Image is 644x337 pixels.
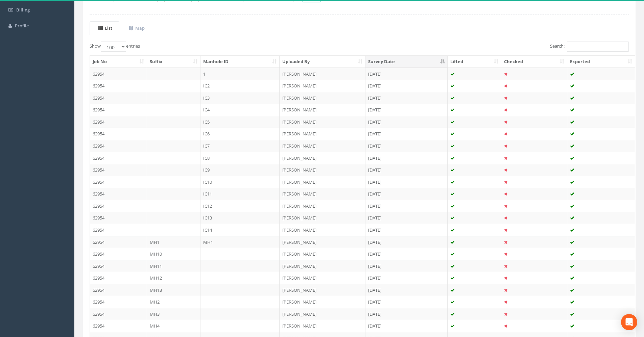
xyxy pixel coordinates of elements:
[90,164,147,176] td: 62954
[90,260,147,272] td: 62954
[280,176,365,188] td: [PERSON_NAME]
[200,176,280,188] td: IC10
[90,248,147,260] td: 62954
[365,140,448,152] td: [DATE]
[200,236,280,248] td: MH1
[200,56,280,68] th: Manhole ID: activate to sort column ascending
[365,272,448,284] td: [DATE]
[365,212,448,224] td: [DATE]
[621,314,637,330] div: Open Intercom Messenger
[280,56,365,68] th: Uploaded By: activate to sort column ascending
[280,68,365,80] td: [PERSON_NAME]
[98,25,112,31] uib-tab-heading: List
[147,284,200,296] td: MH13
[280,80,365,92] td: [PERSON_NAME]
[90,272,147,284] td: 62954
[90,284,147,296] td: 62954
[90,92,147,104] td: 62954
[365,56,448,68] th: Survey Date: activate to sort column descending
[90,128,147,140] td: 62954
[90,212,147,224] td: 62954
[147,272,200,284] td: MH12
[365,92,448,104] td: [DATE]
[280,260,365,272] td: [PERSON_NAME]
[90,176,147,188] td: 62954
[365,248,448,260] td: [DATE]
[200,200,280,212] td: IC12
[365,104,448,116] td: [DATE]
[200,224,280,236] td: IC14
[567,42,629,52] input: Search:
[501,56,567,68] th: Checked: activate to sort column ascending
[200,212,280,224] td: IC13
[280,224,365,236] td: [PERSON_NAME]
[365,80,448,92] td: [DATE]
[90,21,119,35] a: List
[147,308,200,320] td: MH3
[101,42,126,52] select: Showentries
[280,188,365,200] td: [PERSON_NAME]
[280,164,365,176] td: [PERSON_NAME]
[365,68,448,80] td: [DATE]
[280,248,365,260] td: [PERSON_NAME]
[90,236,147,248] td: 62954
[90,224,147,236] td: 62954
[365,296,448,308] td: [DATE]
[280,200,365,212] td: [PERSON_NAME]
[16,7,30,13] span: Billing
[200,68,280,80] td: 1
[90,188,147,200] td: 62954
[365,260,448,272] td: [DATE]
[90,104,147,116] td: 62954
[147,56,200,68] th: Suffix: activate to sort column ascending
[200,128,280,140] td: IC6
[365,284,448,296] td: [DATE]
[90,320,147,332] td: 62954
[200,104,280,116] td: IC4
[147,260,200,272] td: MH11
[90,68,147,80] td: 62954
[365,200,448,212] td: [DATE]
[129,25,145,31] uib-tab-heading: Map
[90,80,147,92] td: 62954
[200,152,280,164] td: IC8
[365,116,448,128] td: [DATE]
[147,296,200,308] td: MH2
[147,236,200,248] td: MH1
[280,212,365,224] td: [PERSON_NAME]
[365,308,448,320] td: [DATE]
[280,104,365,116] td: [PERSON_NAME]
[280,320,365,332] td: [PERSON_NAME]
[280,308,365,320] td: [PERSON_NAME]
[90,42,140,52] label: Show entries
[200,92,280,104] td: IC3
[365,320,448,332] td: [DATE]
[200,164,280,176] td: IC9
[550,42,629,52] label: Search:
[280,128,365,140] td: [PERSON_NAME]
[365,188,448,200] td: [DATE]
[90,308,147,320] td: 62954
[90,56,147,68] th: Job No: activate to sort column ascending
[15,23,29,29] span: Profile
[90,140,147,152] td: 62954
[280,296,365,308] td: [PERSON_NAME]
[200,80,280,92] td: IC2
[280,236,365,248] td: [PERSON_NAME]
[200,188,280,200] td: IC11
[567,56,635,68] th: Exported: activate to sort column ascending
[280,272,365,284] td: [PERSON_NAME]
[147,320,200,332] td: MH4
[147,248,200,260] td: MH10
[365,164,448,176] td: [DATE]
[365,236,448,248] td: [DATE]
[365,176,448,188] td: [DATE]
[90,116,147,128] td: 62954
[365,224,448,236] td: [DATE]
[280,284,365,296] td: [PERSON_NAME]
[120,21,152,35] a: Map
[90,296,147,308] td: 62954
[280,92,365,104] td: [PERSON_NAME]
[280,140,365,152] td: [PERSON_NAME]
[365,152,448,164] td: [DATE]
